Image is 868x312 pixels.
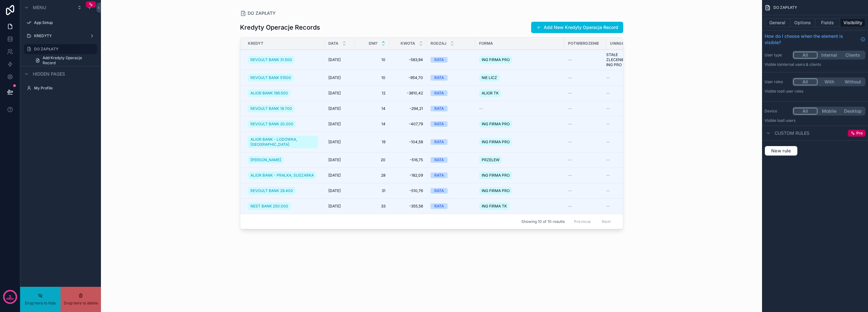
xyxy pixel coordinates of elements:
p: 3 [9,294,11,300]
button: Options [790,18,815,27]
label: My Profile [34,86,93,91]
span: Custom rules [775,130,809,136]
label: App Setup [34,20,93,25]
button: Desktop [841,108,865,115]
span: DO ZAPŁATY [773,5,797,10]
button: Mobile [818,108,841,115]
label: DO ZAPŁATY [34,47,93,52]
span: all users [781,118,795,123]
span: Showing 10 of 10 results [521,219,565,224]
span: RODZAJ [431,41,446,46]
span: KWOTA [401,41,415,46]
span: Hidden pages [33,71,65,77]
button: All [793,108,818,115]
span: Menu [33,4,46,11]
span: FORMA [479,41,493,46]
button: Clients [841,52,865,59]
span: Pro [856,131,863,136]
span: DATA [328,41,338,46]
span: How do I choose when the element is visible? [765,33,858,46]
button: With [818,78,841,85]
p: Visible to [765,62,865,67]
button: Fields [815,18,841,27]
label: User roles [765,79,790,84]
a: How do I choose when the element is visible? [765,33,865,46]
span: New rule [769,148,794,154]
span: Drop here to hide [25,301,56,306]
span: Internal users & clients [781,62,821,67]
label: User type [765,53,790,58]
label: Device [765,109,790,114]
a: Add Kredyty Operacje Record [32,55,97,65]
span: All user roles [781,89,803,94]
span: DNI? [369,41,378,46]
button: New rule [765,146,798,156]
button: General [765,18,790,27]
span: KREDYT [248,41,263,46]
button: All [793,78,818,85]
span: Uwaga [610,41,625,46]
label: KREDYTY [34,33,85,38]
button: Internal [818,52,841,59]
p: days [6,296,14,301]
span: POTWIERDZENIE [568,41,599,46]
span: Add Kredyty Operacje Record [43,55,93,65]
button: Without [841,78,865,85]
p: Visible to [765,118,865,123]
button: All [793,52,818,59]
p: Visible to [765,89,865,94]
span: Drop here to delete [64,301,98,306]
button: Visibility [840,18,865,27]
